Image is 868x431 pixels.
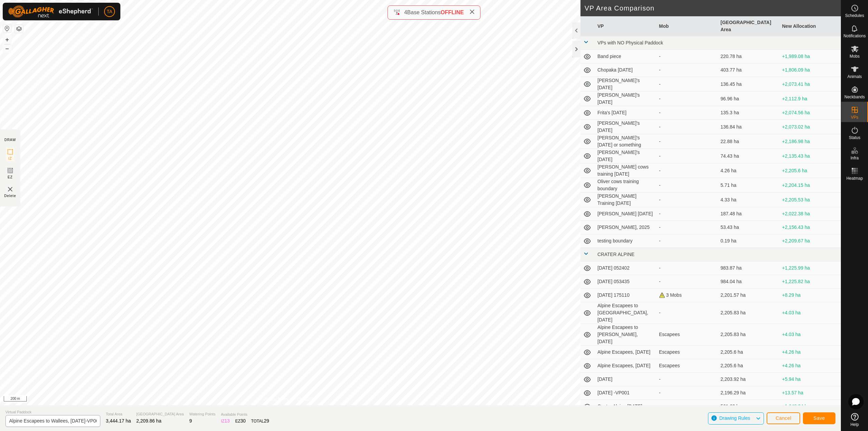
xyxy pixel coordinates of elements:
td: +1,225.82 ha [780,275,841,289]
span: Notifications [844,34,866,38]
td: 2,205.6 ha [718,359,780,373]
td: 74.43 ha [718,149,780,163]
td: 0.19 ha [718,234,780,248]
span: 9 [189,418,192,424]
td: 135.3 ha [718,106,780,120]
button: Reset Map [3,24,11,33]
span: Neckbands [844,95,865,99]
span: IZ [8,156,12,161]
span: Drawing Rules [719,415,750,421]
div: - [659,109,715,116]
span: CRATER ALPINE [597,252,634,257]
td: [DATE] 053435 [595,275,656,289]
span: 4 [404,9,407,15]
td: 96.96 ha [718,92,780,106]
td: [DATE] 175110 [595,289,656,302]
span: Cancel [775,415,791,421]
button: Cancel [767,412,800,424]
td: +2,204.15 ha [780,178,841,193]
td: Alpine Escapees, [DATE] [595,359,656,373]
h2: VP Area Comparison [585,4,841,12]
td: 2,203.92 ha [718,373,780,386]
td: +4.03 ha [780,324,841,346]
div: - [659,81,715,88]
span: 3,444.17 ha [106,418,131,424]
img: VP [6,185,14,193]
td: [DATE] 052402 [595,261,656,275]
span: TA [107,8,113,15]
div: - [659,182,715,189]
td: 136.45 ha [718,77,780,92]
span: Infra [850,156,859,160]
div: - [659,66,715,74]
button: + [3,36,11,44]
div: - [659,123,715,131]
div: - [659,309,715,316]
td: +13.57 ha [780,386,841,400]
td: +2,205.6 ha [780,163,841,178]
td: +2,073.41 ha [780,77,841,92]
span: EZ [8,175,13,180]
td: [PERSON_NAME]'s [DATE] [595,77,656,92]
td: +2,205.53 ha [780,193,841,207]
td: 53.43 ha [718,221,780,234]
td: Chopaka [DATE] [595,63,656,77]
div: - [659,376,715,383]
td: Alpine Escapees to [PERSON_NAME], [DATE] [595,324,656,346]
div: EZ [235,417,246,425]
span: Schedules [845,14,864,18]
div: - [659,153,715,160]
td: [DATE] [595,373,656,386]
td: 187.48 ha [718,207,780,221]
div: 3 Mobs [659,292,715,299]
span: Mobs [850,54,860,58]
span: Total Area [106,411,131,417]
div: - [659,210,715,217]
td: 4.33 ha [718,193,780,207]
div: - [659,237,715,244]
td: +1,225.99 ha [780,261,841,275]
td: +4.03 ha [780,302,841,324]
div: - [659,265,715,272]
td: +2,112.9 ha [780,92,841,106]
div: IZ [221,417,230,425]
td: 403.77 ha [718,63,780,77]
div: - [659,403,715,410]
td: +1,648.24 ha [780,400,841,413]
td: 2,205.83 ha [718,324,780,346]
td: Center Alpine [DATE] [595,400,656,413]
td: 561.62 ha [718,400,780,413]
span: Help [850,423,859,427]
button: – [3,44,11,53]
td: 136.84 ha [718,120,780,134]
span: Watering Points [189,411,215,417]
span: Status [849,136,860,140]
div: - [659,138,715,145]
span: Animals [847,75,862,79]
div: - [659,167,715,174]
a: Contact Us [297,396,317,403]
td: [PERSON_NAME]'s [DATE] or something [595,134,656,149]
td: +1,806.09 ha [780,63,841,77]
span: Heatmap [846,176,863,180]
span: Base Stations [407,9,441,15]
img: Gallagher Logo [8,5,93,18]
td: +4.26 ha [780,359,841,373]
td: +2,209.67 ha [780,234,841,248]
td: 2,205.83 ha [718,302,780,324]
td: 2,196.29 ha [718,386,780,400]
td: 22.88 ha [718,134,780,149]
td: +2,073.02 ha [780,120,841,134]
td: +2,156.43 ha [780,221,841,234]
div: - [659,53,715,60]
button: Map Layers [15,25,23,33]
td: 2,201.57 ha [718,289,780,302]
td: 220.78 ha [718,50,780,63]
a: Privacy Policy [263,396,289,403]
span: VPs [851,115,858,119]
td: testing boundary [595,234,656,248]
td: +5.94 ha [780,373,841,386]
td: 983.87 ha [718,261,780,275]
td: [PERSON_NAME]'s [DATE] [595,149,656,163]
td: +2,135.43 ha [780,149,841,163]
